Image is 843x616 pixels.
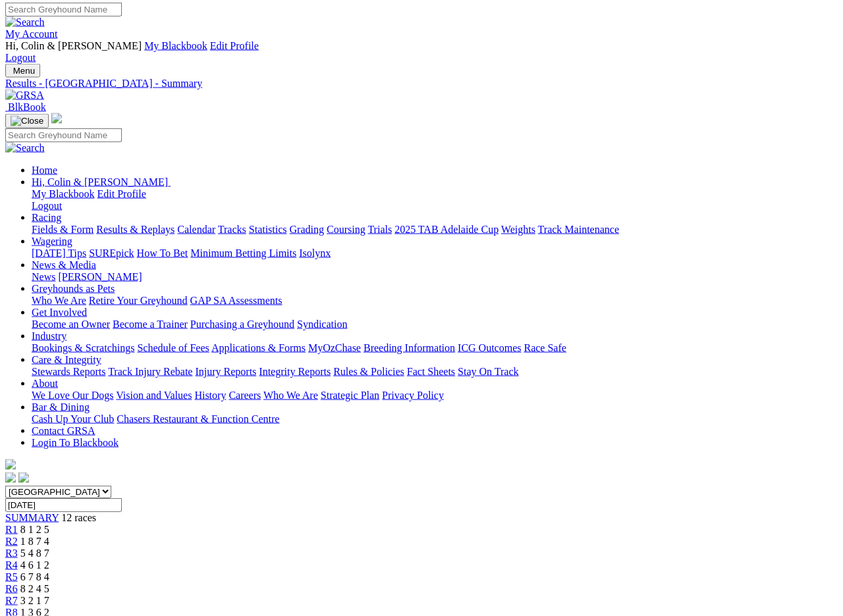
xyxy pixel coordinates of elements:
button: Toggle navigation [5,64,40,78]
a: Minimum Betting Limits [190,247,296,259]
a: GAP SA Assessments [190,295,283,306]
a: Results - [GEOGRAPHIC_DATA] - Summary [5,78,838,90]
input: Select date [5,498,122,512]
a: Race Safe [524,342,566,353]
a: My Account [5,28,58,39]
a: My Blackbook [144,40,207,51]
a: Grading [290,224,324,235]
a: Who We Are [263,390,318,401]
div: Industry [32,342,838,354]
a: Injury Reports [195,366,256,377]
a: Edit Profile [210,40,259,51]
a: Careers [229,390,261,401]
a: Become a Trainer [113,319,188,330]
a: Industry [32,330,67,342]
a: Weights [501,224,535,235]
input: Search [5,128,122,142]
img: Search [5,16,45,28]
span: 3 2 1 7 [20,595,49,606]
a: MyOzChase [308,342,361,353]
a: Coursing [327,224,366,235]
a: Care & Integrity [32,354,101,365]
span: 4 6 1 2 [20,559,49,571]
a: Bookings & Scratchings [32,342,134,353]
a: R6 [5,583,18,594]
a: Greyhounds as Pets [32,283,115,294]
button: Toggle navigation [5,114,49,128]
a: Calendar [177,224,215,235]
a: Isolynx [299,247,331,259]
a: Become an Owner [32,319,110,330]
span: R2 [5,536,18,547]
a: ICG Outcomes [458,342,521,353]
a: About [32,378,58,389]
a: R1 [5,524,18,535]
span: 12 races [61,512,96,523]
a: Cash Up Your Club [32,413,114,424]
a: News & Media [32,259,96,270]
span: 5 4 8 7 [20,548,49,559]
div: Wagering [32,247,838,259]
div: Bar & Dining [32,413,838,425]
div: My Account [5,40,838,64]
a: Vision and Values [116,390,192,401]
a: BlkBook [5,101,46,113]
a: We Love Our Dogs [32,390,113,401]
a: Purchasing a Greyhound [190,319,294,330]
a: Track Injury Rebate [108,366,192,377]
img: logo-grsa-white.png [51,113,62,124]
a: Hi, Colin & [PERSON_NAME] [32,176,171,188]
a: Bar & Dining [32,401,90,413]
a: R3 [5,548,18,559]
a: Tracks [218,224,246,235]
a: Fact Sheets [407,366,455,377]
a: Stay On Track [458,366,518,377]
a: Logout [5,52,36,63]
img: twitter.svg [18,473,29,483]
span: Menu [13,66,35,76]
a: Wagering [32,236,72,247]
span: Hi, Colin & [PERSON_NAME] [32,176,168,188]
div: Racing [32,224,838,236]
a: 2025 TAB Adelaide Cup [394,224,499,235]
img: Close [11,116,43,126]
a: Fields & Form [32,224,94,235]
a: R7 [5,595,18,606]
div: About [32,390,838,401]
a: Login To Blackbook [32,437,119,448]
a: Track Maintenance [538,224,619,235]
a: Racing [32,212,61,223]
div: News & Media [32,271,838,283]
a: SUMMARY [5,512,59,523]
a: Get Involved [32,307,87,318]
a: Retire Your Greyhound [89,295,188,306]
span: BlkBook [8,101,46,113]
a: Applications & Forms [211,342,306,353]
a: [DATE] Tips [32,247,86,259]
span: 8 2 4 5 [20,583,49,594]
a: [PERSON_NAME] [58,271,142,282]
a: SUREpick [89,247,134,259]
a: R4 [5,559,18,571]
a: R5 [5,571,18,582]
a: Integrity Reports [259,366,331,377]
img: logo-grsa-white.png [5,459,16,470]
a: Chasers Restaurant & Function Centre [117,413,279,424]
a: Home [32,165,57,176]
a: Privacy Policy [382,390,444,401]
a: Syndication [297,319,347,330]
a: Contact GRSA [32,425,95,436]
a: Results & Replays [96,224,175,235]
img: facebook.svg [5,473,16,483]
a: Schedule of Fees [137,342,209,353]
a: Statistics [249,224,287,235]
a: How To Bet [137,247,188,259]
a: Strategic Plan [321,390,379,401]
a: Logout [32,200,62,211]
